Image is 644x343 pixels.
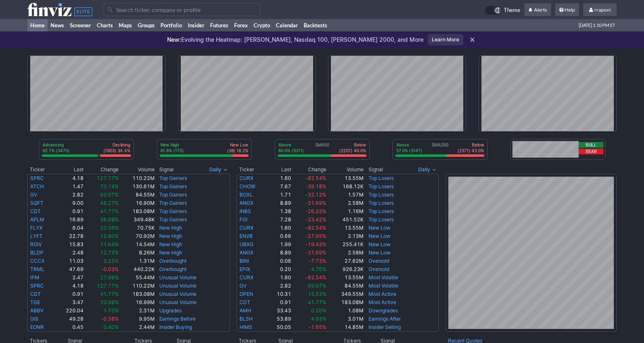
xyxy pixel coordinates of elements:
[119,224,155,232] td: 70.75K
[485,6,520,15] a: Theme
[159,291,196,297] a: Unusual Volume
[30,266,44,272] a: TRML
[305,225,326,231] span: -82.54%
[339,148,366,154] p: (2207) 40.0%
[579,142,603,148] button: Bull
[55,257,84,265] td: 11.03
[100,200,119,206] span: 48.27%
[267,166,291,174] th: Last
[55,207,84,216] td: 0.91
[239,249,254,256] a: ANGX
[278,148,304,154] p: 60.0% (3311)
[428,34,463,46] a: Learn More
[100,299,119,305] span: 33.98%
[103,148,130,154] p: (1903) 34.4%
[100,216,119,223] span: 38.68%
[55,290,84,298] td: 0.91
[457,142,484,148] p: Below
[301,19,330,31] a: Backtests
[100,192,119,198] span: 69.07%
[119,199,155,207] td: 16.90M
[327,166,364,174] th: Volume
[292,166,327,174] th: Change
[160,142,184,148] p: New High
[30,291,41,297] a: CDT
[267,273,291,282] td: 1.60
[30,241,42,247] a: ROIV
[239,316,253,322] a: BLSH
[97,283,119,289] span: 127.17%
[55,240,84,249] td: 15.83
[103,258,119,264] span: 3.23%
[267,307,291,315] td: 33.43
[305,216,326,223] span: -23.42%
[48,19,67,31] a: News
[119,323,155,332] td: 2.44M
[369,216,394,223] a: Top Losers
[55,224,84,232] td: 6.04
[94,19,116,31] a: Charts
[55,282,84,290] td: 4.18
[327,315,364,323] td: 3.01M
[30,233,43,239] a: LYFT
[159,324,192,330] a: Insider Buying
[159,216,187,223] a: Top Gainers
[159,225,182,231] a: New High
[160,148,184,154] p: 81.8% (175)
[67,19,94,31] a: Screener
[116,19,135,31] a: Maps
[167,36,424,44] p: Evolving the Heatmap: [PERSON_NAME], Nasdaq 100, [PERSON_NAME] 2000, and More
[55,323,84,332] td: 0.45
[239,307,251,314] a: AMH
[309,258,326,264] span: -7.73%
[30,324,44,330] a: EONR
[579,149,603,154] button: Bear
[327,174,364,182] td: 13.55M
[30,258,45,264] a: CCCX
[119,182,155,191] td: 130.61M
[327,224,364,232] td: 13.55M
[339,142,366,148] p: Below
[327,232,364,240] td: 2.13M
[305,192,326,198] span: -32.12%
[239,324,252,330] a: HIMS
[369,175,394,181] a: Top Losers
[55,182,84,191] td: 1.47
[524,3,551,17] a: Alerts
[55,315,84,323] td: 49.28
[100,241,119,247] span: 11.64%
[209,166,221,174] span: Daily
[327,273,364,282] td: 13.55M
[159,241,182,247] a: New High
[239,258,249,264] a: BINI
[119,240,155,249] td: 14.54M
[239,225,254,231] a: CURX
[100,233,119,239] span: 12.80%
[327,290,364,298] td: 349.55M
[327,298,364,307] td: 183.08M
[100,225,119,231] span: 20.56%
[305,249,326,256] span: -31.69%
[55,249,84,257] td: 2.48
[167,36,181,43] span: New:
[579,19,615,31] span: [DATE] 1:10 PM ET
[308,283,326,289] span: 69.07%
[119,207,155,216] td: 183.08M
[159,299,196,305] a: Unusual Volume
[119,166,155,174] th: Volume
[55,307,84,315] td: 220.04
[327,216,364,224] td: 451.52K
[55,232,84,240] td: 22.78
[119,249,155,257] td: 8.26M
[101,266,119,272] span: -0.03%
[100,274,119,281] span: 27.98%
[30,208,41,214] a: CDT
[267,249,291,257] td: 8.89
[55,166,84,174] th: Last
[55,191,84,199] td: 2.82
[305,274,326,281] span: -82.54%
[369,274,398,281] a: Most Volatile
[119,307,155,315] td: 2.31M
[239,216,247,223] a: FGI
[267,191,291,199] td: 1.71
